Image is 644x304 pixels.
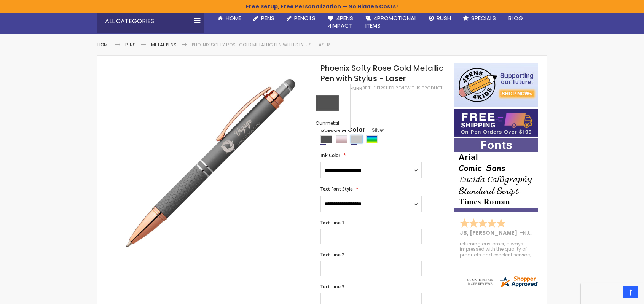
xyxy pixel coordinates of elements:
[247,10,281,27] a: Pens
[520,229,586,237] span: - ,
[359,10,423,35] a: 4PROMOTIONALITEMS
[437,14,451,22] span: Rush
[365,14,417,30] span: 4PROMOTIONAL ITEMS
[320,135,332,143] div: Gunmetal
[320,251,344,258] span: Text Line 2
[460,241,534,258] div: returning customer, always impressed with the quality of products and excelent service, will retu...
[97,41,110,48] a: Home
[192,42,330,48] li: Phoenix Softy Rose Gold Metallic Pen with Stylus - Laser
[151,41,177,48] a: Metal Pens
[351,135,362,143] div: Silver
[362,85,442,91] a: Be the first to review this product
[460,229,520,237] span: JB, [PERSON_NAME]
[581,283,644,304] iframe: Google Customer Reviews
[466,275,539,288] img: 4pens.com widget logo
[454,109,538,137] img: Free shipping on orders over $199
[423,10,457,27] a: Rush
[328,14,353,30] span: 4Pens 4impact
[322,10,359,35] a: 4Pens4impact
[320,152,340,159] span: Ink Color
[457,10,502,27] a: Specials
[320,126,365,136] span: Select A Color
[306,120,348,128] div: Gunmetal
[226,14,241,22] span: Home
[294,14,316,22] span: Pencils
[320,283,344,290] span: Text Line 3
[281,10,322,27] a: Pencils
[454,63,538,107] img: 4pens 4 kids
[523,229,532,237] span: NJ
[320,63,443,84] span: Phoenix Softy Rose Gold Metallic Pen with Stylus - Laser
[261,14,274,22] span: Pens
[320,220,344,226] span: Text Line 1
[125,41,136,48] a: Pens
[113,62,310,260] img: silver-mrr-phoenix-softy-rose-gold-metallic-pen-w-stylus_1.jpg
[336,135,347,143] div: Rose Gold
[466,283,539,290] a: 4pens.com certificate URL
[508,14,523,22] span: Blog
[366,135,378,143] div: Assorted
[212,10,247,27] a: Home
[365,127,384,133] span: Silver
[471,14,496,22] span: Specials
[454,138,538,212] img: font-personalization-examples
[97,10,204,33] div: All Categories
[502,10,529,27] a: Blog
[320,186,353,192] span: Text Font Style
